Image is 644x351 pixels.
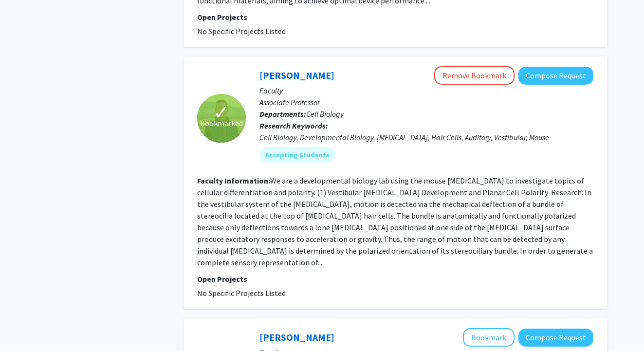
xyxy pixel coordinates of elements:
[259,331,334,343] a: [PERSON_NAME]
[259,69,334,81] a: [PERSON_NAME]
[213,108,230,117] span: ✓
[518,329,593,347] button: Compose Request to Wendy McKimpson
[197,288,286,298] span: No Specific Projects Listed
[197,26,286,36] span: No Specific Projects Listed
[463,328,515,347] button: Add Wendy McKimpson to Bookmarks
[259,96,593,108] p: Associate Professor
[259,121,328,130] b: Research Keywords:
[306,109,344,119] span: Cell Biology
[197,176,593,267] fg-read-more: We are a developmental biology lab using the mouse [MEDICAL_DATA] to investigate topics of cellul...
[259,147,335,163] mat-chip: Accepting Students
[518,67,593,85] button: Compose Request to Michael Deans
[197,11,593,23] p: Open Projects
[434,66,515,85] button: Remove Bookmark
[259,131,593,143] div: Cell Biology, Developmental Biology, [MEDICAL_DATA], Hair Cells, Auditory, Vestibular, Mouse
[197,273,593,285] p: Open Projects
[7,307,41,344] iframe: Chat
[259,85,593,96] p: Faculty
[197,176,270,185] b: Faculty Information:
[200,117,243,129] span: Bookmarked
[259,109,306,119] b: Departments:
